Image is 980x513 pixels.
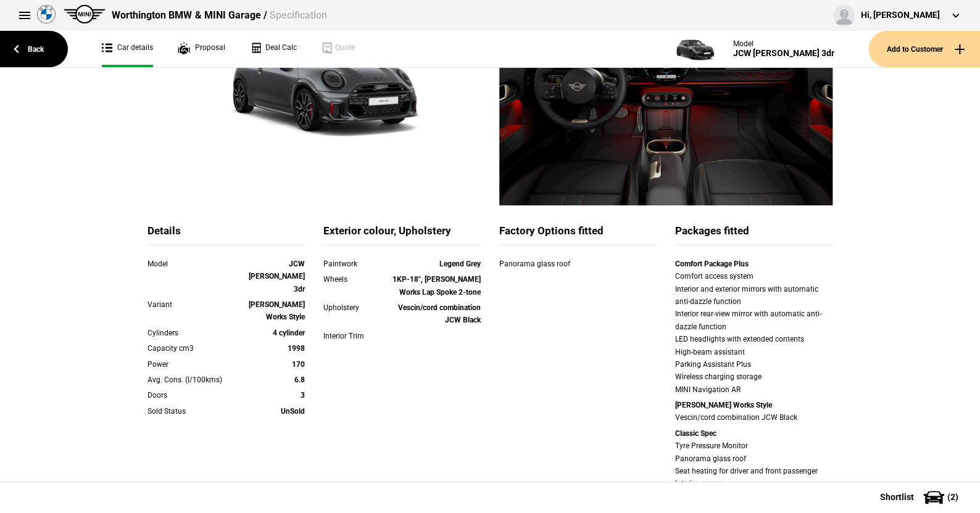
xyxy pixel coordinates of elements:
[675,270,833,396] div: Comfort access system Interior and exterior mirrors with automatic anti-dazzle function Interior ...
[323,224,481,245] div: Exterior colour, Upholstery
[323,330,386,342] div: Interior Trim
[675,401,772,409] strong: [PERSON_NAME] Works Style
[398,303,481,324] strong: Vescin/cord combination JCW Black
[250,31,297,67] a: Deal Calc
[947,493,958,501] span: ( 2 )
[675,224,833,245] div: Packages fitted
[147,358,242,371] div: Power
[862,482,980,512] button: Shortlist(2)
[269,9,326,21] span: Specification
[392,275,481,296] strong: 1KP-18", [PERSON_NAME] Works Lap Spoke 2-tone
[147,389,242,401] div: Doors
[102,31,153,67] a: Car details
[112,9,326,22] div: Worthington BMW & MINI Garage /
[281,407,305,416] strong: UnSold
[178,31,225,67] a: Proposal
[868,31,980,67] button: Add to Customer
[249,300,305,321] strong: [PERSON_NAME] Works Style
[675,411,833,424] div: Vescin/cord combination JCW Black
[323,258,386,270] div: Paintwork
[37,5,56,23] img: bmw.png
[147,224,305,245] div: Details
[147,374,242,386] div: Avg. Cons. (l/100kms)
[301,391,305,400] strong: 3
[675,260,749,268] strong: Comfort Package Plus
[733,39,834,48] div: Model
[147,298,242,311] div: Variant
[147,327,242,339] div: Cylinders
[288,344,305,353] strong: 1998
[249,260,305,293] strong: JCW [PERSON_NAME] 3dr
[439,260,481,268] strong: Legend Grey
[147,258,242,270] div: Model
[323,302,386,314] div: Upholstery
[861,9,940,22] div: Hi, [PERSON_NAME]
[292,360,305,369] strong: 170
[273,329,305,337] strong: 4 cylinder
[675,429,716,438] strong: Classic Spec
[64,5,106,23] img: mini.png
[499,258,610,270] div: Panorama glass roof
[147,405,242,417] div: Sold Status
[323,273,386,285] div: Wheels
[147,342,242,355] div: Capacity cm3
[733,48,834,59] div: JCW [PERSON_NAME] 3dr
[499,224,657,245] div: Factory Options fitted
[294,376,305,384] strong: 6.8
[880,493,914,501] span: Shortlist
